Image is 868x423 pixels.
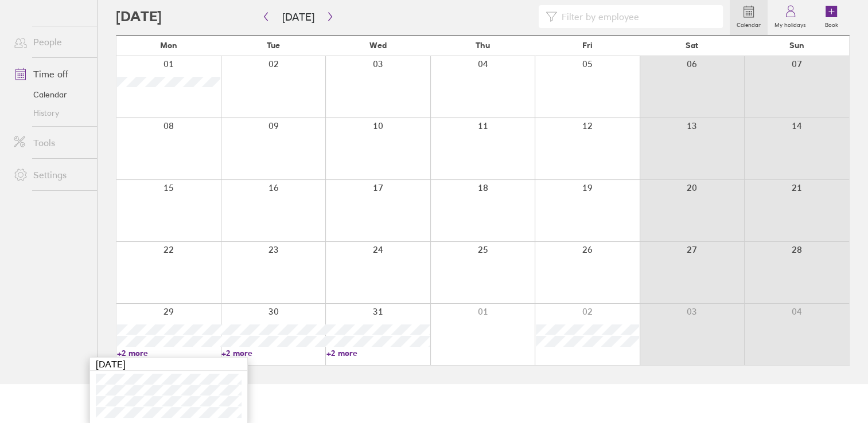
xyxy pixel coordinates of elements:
input: Filter by employee [557,6,716,28]
span: Fri [582,41,593,50]
a: History [5,104,97,122]
button: [DATE] [273,7,324,26]
span: Sun [789,41,804,50]
a: Time off [5,62,97,85]
label: Book [818,18,845,29]
span: Wed [369,41,387,50]
div: [DATE] [90,358,247,371]
a: Settings [5,163,97,186]
span: Thu [476,41,490,50]
span: Mon [160,41,177,50]
a: Tools [5,131,97,154]
a: +2 more [326,348,430,358]
span: Sat [686,41,698,50]
label: My holidays [768,18,813,29]
label: Calendar [730,18,768,29]
a: People [5,30,97,53]
a: +2 more [117,348,220,358]
a: Calendar [5,85,97,104]
a: +2 more [221,348,325,358]
span: Tue [267,41,280,50]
